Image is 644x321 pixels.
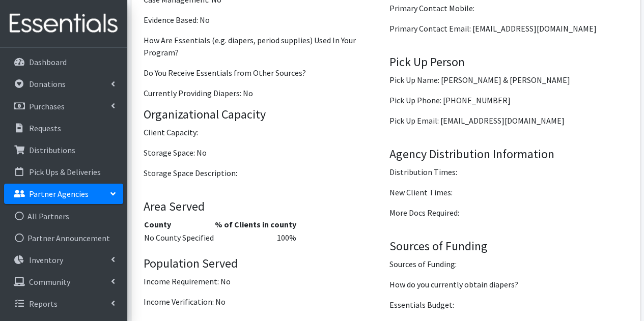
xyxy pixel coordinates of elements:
[29,123,61,133] p: Requests
[29,277,70,287] p: Community
[389,299,628,311] p: Essentials Budget:
[389,207,628,219] p: More Docs Required:
[389,278,628,290] p: How do you currently obtain diapers?
[214,231,297,244] td: 100%
[214,218,297,231] th: % of Clients in county
[144,199,382,214] h4: Area Served
[29,79,66,89] p: Donations
[144,147,382,159] p: Storage Space: No
[389,114,628,127] p: Pick Up Email: [EMAIL_ADDRESS][DOMAIN_NAME]
[389,55,628,70] h4: Pick Up Person
[29,57,67,67] p: Dashboard
[144,107,382,122] h4: Organizational Capacity
[29,167,101,177] p: Pick Ups & Deliveries
[389,22,628,35] p: Primary Contact Email: [EMAIL_ADDRESS][DOMAIN_NAME]
[144,275,382,287] p: Income Requirement: No
[389,166,628,178] p: Distribution Times:
[4,118,123,138] a: Requests
[144,67,382,79] p: Do You Receive Essentials from Other Sources?
[29,189,89,199] p: Partner Agencies
[389,258,628,270] p: Sources of Funding:
[144,34,382,59] p: How Are Essentials (e.g. diapers, period supplies) Used In Your Program?
[144,218,214,231] th: County
[4,162,123,182] a: Pick Ups & Deliveries
[4,272,123,292] a: Community
[29,299,58,309] p: Reports
[144,87,382,99] p: Currently Providing Diapers: No
[144,167,382,179] p: Storage Space Description:
[144,126,382,138] p: Client Capacity:
[389,2,628,14] p: Primary Contact Mobile:
[29,101,65,111] p: Purchases
[4,228,123,248] a: Partner Announcement
[389,147,628,162] h4: Agency Distribution Information
[144,231,214,244] td: No County Specified
[144,14,382,26] p: Evidence Based: No
[4,206,123,226] a: All Partners
[144,256,382,271] h4: Population Served
[389,239,628,254] h4: Sources of Funding
[4,140,123,160] a: Distributions
[144,296,382,308] p: Income Verification: No
[389,74,628,86] p: Pick Up Name: [PERSON_NAME] & [PERSON_NAME]
[389,94,628,106] p: Pick Up Phone: [PHONE_NUMBER]
[389,186,628,198] p: New Client Times:
[4,7,123,41] img: HumanEssentials
[4,184,123,204] a: Partner Agencies
[4,52,123,72] a: Dashboard
[4,294,123,314] a: Reports
[29,255,63,265] p: Inventory
[4,96,123,116] a: Purchases
[4,250,123,270] a: Inventory
[4,74,123,94] a: Donations
[29,145,75,155] p: Distributions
